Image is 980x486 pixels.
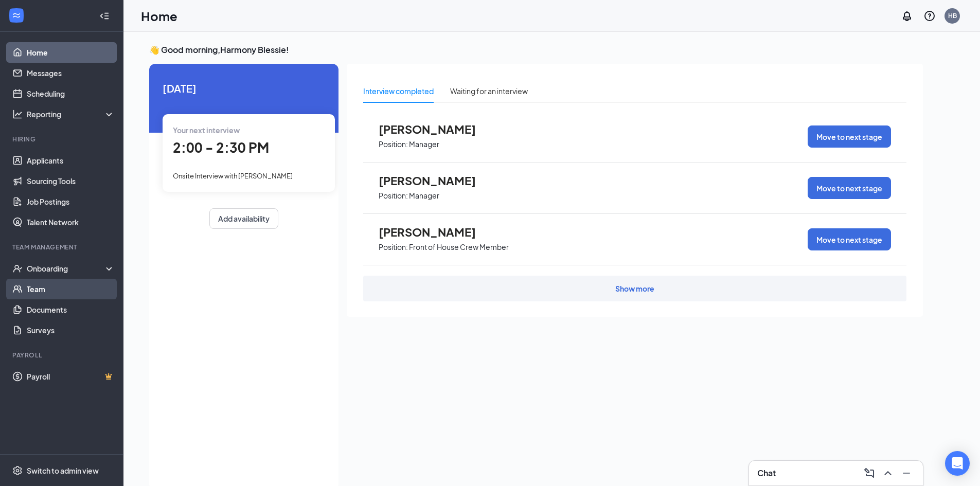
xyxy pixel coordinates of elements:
[27,263,106,274] div: Onboarding
[11,10,22,21] svg: WorkstreamLogo
[808,125,891,148] button: Move to next stage
[898,465,915,481] button: Minimize
[149,44,923,56] h3: 👋 Good morning, Harmony Blessie !
[173,139,269,156] span: 2:00 - 2:30 PM
[12,243,113,251] div: Team Management
[141,7,177,25] h1: Home
[27,63,115,83] a: Messages
[27,171,115,191] a: Sourcing Tools
[757,467,776,479] h3: Chat
[861,465,878,481] button: ComposeMessage
[882,467,894,479] svg: ChevronUp
[27,109,115,119] div: Reporting
[615,283,654,294] div: Show more
[863,467,876,479] svg: ComposeMessage
[27,42,115,63] a: Home
[12,351,113,359] div: Payroll
[808,177,891,199] button: Move to next stage
[99,11,110,21] svg: Collapse
[808,228,891,250] button: Move to next stage
[12,465,23,476] svg: Settings
[363,85,434,97] div: Interview completed
[27,150,115,171] a: Applicants
[173,125,240,135] span: Your next interview
[379,242,408,252] p: Position:
[379,225,492,239] span: [PERSON_NAME]
[12,263,23,274] svg: UserCheck
[409,191,439,201] p: Manager
[27,191,115,212] a: Job Postings
[27,465,99,476] div: Switch to admin view
[27,366,115,387] a: PayrollCrown
[27,212,115,232] a: Talent Network
[409,242,509,252] p: Front of House Crew Member
[379,191,408,201] p: Position:
[948,11,957,20] div: HB
[379,122,492,136] span: [PERSON_NAME]
[173,172,293,180] span: Onsite Interview with [PERSON_NAME]
[12,109,23,119] svg: Analysis
[409,139,439,149] p: Manager
[12,135,113,143] div: Hiring
[27,279,115,299] a: Team
[209,208,278,229] button: Add availability
[880,465,896,481] button: ChevronUp
[27,299,115,320] a: Documents
[900,467,913,479] svg: Minimize
[450,85,528,97] div: Waiting for an interview
[901,10,913,22] svg: Notifications
[945,451,970,476] div: Open Intercom Messenger
[379,174,492,187] span: [PERSON_NAME]
[923,10,936,22] svg: QuestionInfo
[27,320,115,340] a: Surveys
[163,80,325,96] span: [DATE]
[379,139,408,149] p: Position:
[27,83,115,104] a: Scheduling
